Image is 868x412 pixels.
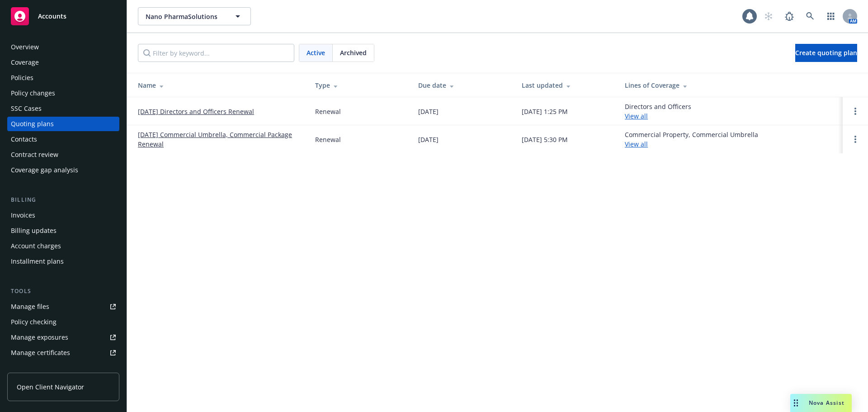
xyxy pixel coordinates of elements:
[522,135,568,144] div: [DATE] 5:30 PM
[11,147,58,162] div: Contract review
[625,112,648,120] a: View all
[315,135,341,144] div: Renewal
[850,134,861,145] a: Open options
[138,81,301,90] div: Name
[7,40,119,54] a: Overview
[780,7,798,25] a: Report a Bug
[801,7,819,25] a: Search
[809,399,844,407] span: Nova Assist
[11,223,57,238] div: Billing updates
[7,101,119,116] a: SSC Cases
[822,7,840,25] a: Switch app
[522,107,568,116] div: [DATE] 1:25 PM
[522,81,610,90] div: Last updated
[315,107,341,116] div: Renewal
[7,71,119,85] a: Policies
[11,254,64,269] div: Installment plans
[11,71,33,85] div: Policies
[17,382,84,392] span: Open Client Navigator
[625,102,691,121] div: Directors and Officers
[418,107,439,116] div: [DATE]
[340,48,367,57] span: Archived
[307,48,325,57] span: Active
[11,315,57,329] div: Policy checking
[11,239,61,253] div: Account charges
[7,223,119,238] a: Billing updates
[7,315,119,329] a: Policy checking
[759,7,778,25] a: Start snowing
[11,346,70,360] div: Manage certificates
[7,299,119,314] a: Manage files
[790,394,802,412] div: Drag to move
[11,101,42,116] div: SSC Cases
[11,132,37,147] div: Contacts
[7,147,119,162] a: Contract review
[11,330,68,345] div: Manage exposures
[11,299,49,314] div: Manage files
[138,7,251,25] button: Nano PharmaSolutions
[7,132,119,147] a: Contacts
[138,44,294,62] input: Filter by keyword...
[38,13,66,20] span: Accounts
[7,117,119,131] a: Quoting plans
[7,239,119,253] a: Account charges
[7,346,119,360] a: Manage certificates
[625,81,835,90] div: Lines of Coverage
[7,287,119,296] div: Tools
[7,361,119,375] a: Manage claims
[315,81,404,90] div: Type
[418,81,507,90] div: Due date
[7,55,119,70] a: Coverage
[418,135,439,144] div: [DATE]
[7,163,119,177] a: Coverage gap analysis
[146,12,224,21] span: Nano PharmaSolutions
[11,40,39,54] div: Overview
[11,361,57,375] div: Manage claims
[11,55,39,70] div: Coverage
[790,394,852,412] button: Nova Assist
[795,44,857,62] a: Create quoting plan
[7,86,119,100] a: Policy changes
[7,195,119,204] div: Billing
[138,107,254,116] a: [DATE] Directors and Officers Renewal
[7,4,119,29] a: Accounts
[850,106,861,117] a: Open options
[625,140,648,148] a: View all
[795,48,857,57] span: Create quoting plan
[11,208,35,223] div: Invoices
[11,117,54,131] div: Quoting plans
[11,86,55,100] div: Policy changes
[11,163,78,177] div: Coverage gap analysis
[7,330,119,345] a: Manage exposures
[7,208,119,223] a: Invoices
[138,130,301,149] a: [DATE] Commercial Umbrella, Commercial Package Renewal
[625,130,758,149] div: Commercial Property, Commercial Umbrella
[7,254,119,269] a: Installment plans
